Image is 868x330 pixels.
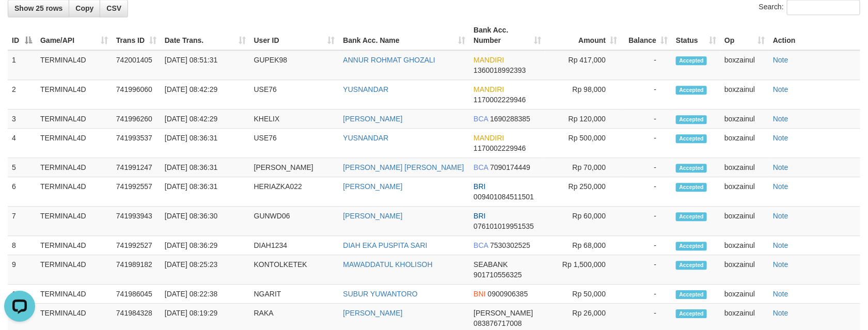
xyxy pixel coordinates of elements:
[250,158,339,177] td: [PERSON_NAME]
[36,80,112,109] td: TERMINAL4D
[545,50,621,80] td: Rp 417,000
[8,50,36,80] td: 1
[545,80,621,109] td: Rp 98,000
[36,158,112,177] td: TERMINAL4D
[250,80,339,109] td: USE76
[720,80,769,109] td: boxzainul
[343,309,403,317] a: [PERSON_NAME]
[14,4,62,12] span: Show 25 rows
[343,260,433,269] a: MAWADDATUL KHOLISOH
[343,85,389,93] a: YUSNANDAR
[621,255,672,285] td: -
[769,21,860,50] th: Action
[474,212,485,220] span: BRI
[469,21,545,50] th: Bank Acc. Number: activate to sort column ascending
[474,182,485,191] span: BRI
[720,129,769,158] td: boxzainul
[250,50,339,80] td: GUPEK98
[161,21,250,50] th: Date Trans.: activate to sort column ascending
[621,207,672,236] td: -
[112,207,161,236] td: 741993943
[161,109,250,129] td: [DATE] 08:42:29
[621,285,672,304] td: -
[676,261,707,270] span: Accepted
[720,50,769,80] td: boxzainul
[720,285,769,304] td: boxzainul
[250,207,339,236] td: GUNWD06
[36,207,112,236] td: TERMINAL4D
[339,21,470,50] th: Bank Acc. Name: activate to sort column ascending
[112,50,161,80] td: 742001405
[773,182,788,191] a: Note
[106,4,121,12] span: CSV
[676,290,707,299] span: Accepted
[490,163,530,171] span: Copy 7090174449 to clipboard
[112,236,161,255] td: 741992527
[490,115,530,123] span: Copy 1690288385 to clipboard
[676,212,707,221] span: Accepted
[250,255,339,285] td: KONTOLKETEK
[343,115,403,123] a: [PERSON_NAME]
[488,290,528,298] span: Copy 0900906385 to clipboard
[250,109,339,129] td: KHELIX
[112,177,161,207] td: 741992557
[474,319,522,327] span: Copy 083876717008 to clipboard
[474,222,534,230] span: Copy 076101019951535 to clipboard
[676,183,707,192] span: Accepted
[621,21,672,50] th: Balance: activate to sort column ascending
[474,56,504,64] span: MANDIRI
[621,109,672,129] td: -
[343,290,418,298] a: SUBUR YUWANTORO
[545,109,621,129] td: Rp 120,000
[773,290,788,298] a: Note
[250,129,339,158] td: USE76
[161,80,250,109] td: [DATE] 08:42:29
[112,80,161,109] td: 741996060
[773,212,788,220] a: Note
[36,50,112,80] td: TERMINAL4D
[474,115,488,123] span: BCA
[490,241,530,249] span: Copy 7530302525 to clipboard
[474,309,533,317] span: [PERSON_NAME]
[161,158,250,177] td: [DATE] 08:36:31
[343,241,428,249] a: DIAH EKA PUSPITA SARI
[676,134,707,143] span: Accepted
[676,242,707,250] span: Accepted
[545,236,621,255] td: Rp 68,000
[8,285,36,304] td: 10
[676,309,707,318] span: Accepted
[343,163,464,171] a: [PERSON_NAME] [PERSON_NAME]
[343,56,435,64] a: ANNUR ROHMAT GHOZALI
[8,255,36,285] td: 9
[621,236,672,255] td: -
[773,115,788,123] a: Note
[474,96,526,104] span: Copy 1170002229946 to clipboard
[672,21,720,50] th: Status: activate to sort column ascending
[621,129,672,158] td: -
[545,177,621,207] td: Rp 250,000
[621,80,672,109] td: -
[545,129,621,158] td: Rp 500,000
[474,193,534,201] span: Copy 009401084511501 to clipboard
[621,177,672,207] td: -
[36,21,112,50] th: Game/API: activate to sort column ascending
[720,255,769,285] td: boxzainul
[8,177,36,207] td: 6
[112,21,161,50] th: Trans ID: activate to sort column ascending
[36,255,112,285] td: TERMINAL4D
[343,182,403,191] a: [PERSON_NAME]
[720,236,769,255] td: boxzainul
[36,285,112,304] td: TERMINAL4D
[8,109,36,129] td: 3
[720,158,769,177] td: boxzainul
[343,134,389,142] a: YUSNANDAR
[474,241,488,249] span: BCA
[545,158,621,177] td: Rp 70,000
[161,50,250,80] td: [DATE] 08:51:31
[36,177,112,207] td: TERMINAL4D
[161,236,250,255] td: [DATE] 08:36:29
[773,241,788,249] a: Note
[676,86,707,95] span: Accepted
[112,255,161,285] td: 741989182
[676,56,707,65] span: Accepted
